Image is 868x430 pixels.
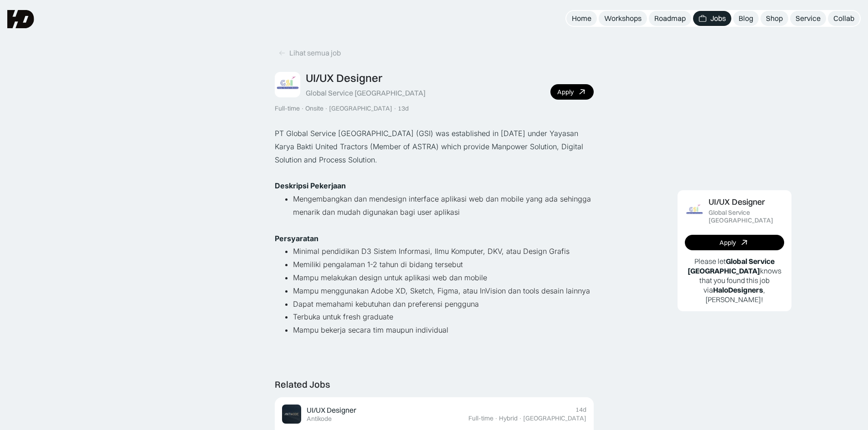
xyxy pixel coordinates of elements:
[604,14,642,23] div: Workshops
[275,337,594,350] p: ‍
[307,415,332,423] div: Antikode
[468,415,493,422] div: Full-time
[275,379,330,390] div: Related Jobs
[685,201,704,220] img: Job Image
[275,219,594,232] p: ‍
[796,14,821,23] div: Service
[685,235,784,250] a: Apply
[275,72,300,97] img: Job Image
[685,257,784,304] p: Please let knows that you found this job via , [PERSON_NAME]!
[693,11,731,26] a: Jobs
[733,11,759,26] a: Blog
[566,11,597,26] a: Home
[324,105,328,112] div: ·
[329,105,392,112] div: [GEOGRAPHIC_DATA]
[688,257,775,275] b: Global Service [GEOGRAPHIC_DATA]
[293,271,594,284] li: Mampu melakukan design untuk aplikasi web dan mobile
[572,14,591,23] div: Home
[293,284,594,298] li: Mampu menggunakan Adobe XD, Sketch, Figma, atau InVision dan tools desain lainnya
[739,14,753,23] div: Blog
[654,14,686,23] div: Roadmap
[306,88,426,98] div: Global Service [GEOGRAPHIC_DATA]
[289,48,341,58] div: Lihat semua job
[790,11,826,26] a: Service
[282,405,301,424] img: Job Image
[719,239,736,247] div: Apply
[275,181,346,190] strong: Deskripsi Pekerjaan
[305,105,324,112] div: Onsite
[649,11,691,26] a: Roadmap
[709,209,784,224] div: Global Service [GEOGRAPHIC_DATA]
[519,415,522,422] div: ·
[393,105,397,112] div: ·
[293,298,594,311] li: Dapat memahami kebutuhan dan preferensi pengguna
[293,245,594,258] li: Minimal pendidikan D3 Sistem Informasi, Ilmu Komputer, DKV, atau Design Grafis
[499,415,518,422] div: Hybrid
[713,285,763,294] b: HaloDesigners
[293,310,594,324] li: Terbuka untuk fresh graduate
[306,71,382,85] div: UI/UX Designer
[828,11,860,26] a: Collab
[494,415,498,422] div: ·
[575,406,586,414] div: 14d
[550,84,594,100] a: Apply
[766,14,783,23] div: Shop
[523,415,586,422] div: [GEOGRAPHIC_DATA]
[275,127,594,166] p: PT Global Service [GEOGRAPHIC_DATA] (GSI) was established in [DATE] under Yayasan Karya Bakti Uni...
[293,258,594,271] li: Memiliki pengalaman 1-2 tahun di bidang tersebut
[710,14,726,23] div: Jobs
[301,105,304,112] div: ·
[599,11,647,26] a: Workshops
[760,11,788,26] a: Shop
[833,14,854,23] div: Collab
[709,197,765,207] div: UI/UX Designer
[293,324,594,337] li: Mampu bekerja secara tim maupun individual
[398,105,409,112] div: 13d
[557,88,574,96] div: Apply
[307,405,356,415] div: UI/UX Designer
[275,167,594,180] p: ‍
[275,105,300,112] div: Full-time
[275,234,318,243] strong: Persyaratan
[293,192,594,219] li: Mengembangkan dan mendesign interface aplikasi web dan mobile yang ada sehingga menarik dan mudah...
[275,46,344,61] a: Lihat semua job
